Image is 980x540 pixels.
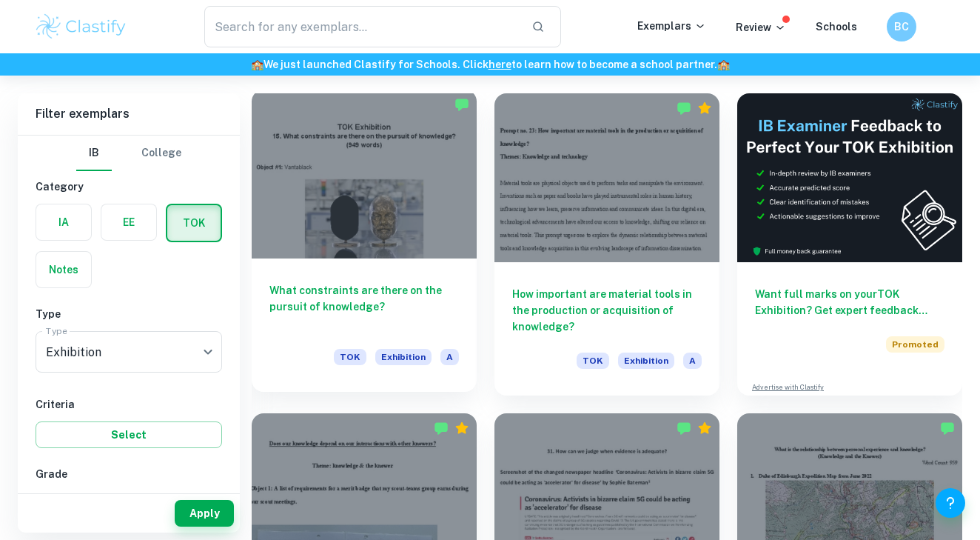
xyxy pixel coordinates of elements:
[677,101,691,116] img: Marked
[36,331,222,373] div: Exhibition
[697,421,712,436] div: Premium
[512,286,702,335] h6: How important are material tools in the production or acquisition of knowledge?
[46,324,67,337] label: Type
[36,466,222,482] h6: Grade
[204,6,520,47] input: Search for any exemplars...
[101,204,156,240] button: EE
[36,204,91,240] button: IA
[577,353,609,369] span: TOK
[717,59,730,70] span: 🏫
[36,396,222,413] h6: Criteria
[816,21,857,33] a: Schools
[269,282,459,331] h6: What constraints are there on the pursuit of knowledge?
[936,488,965,518] button: Help and Feedback
[489,59,511,70] a: here
[175,500,234,527] button: Apply
[755,286,944,319] h6: Want full marks on your TOK Exhibition ? Get expert feedback from an IB examiner!
[36,306,222,322] h6: Type
[683,353,702,369] span: A
[637,18,706,34] p: Exemplars
[251,59,264,70] span: 🏫
[375,349,432,365] span: Exhibition
[677,421,691,436] img: Marked
[886,336,944,353] span: Promoted
[167,205,221,241] button: TOK
[36,421,222,448] button: Select
[141,136,181,171] button: College
[34,12,128,41] img: Clastify logo
[36,179,222,195] h6: Category
[3,56,977,73] h6: We just launched Clastify for Schools. Click to learn how to become a school partner.
[252,93,477,396] a: What constraints are there on the pursuit of knowledge?TOKExhibitionA
[887,12,916,41] button: BC
[76,136,112,171] button: IB
[334,349,366,365] span: TOK
[752,382,824,393] a: Advertise with Clastify
[893,19,910,35] h6: BC
[737,93,962,262] img: Thumbnail
[940,421,955,436] img: Marked
[697,101,712,116] div: Premium
[454,97,469,112] img: Marked
[76,136,181,171] div: Filter type choice
[737,93,962,396] a: Want full marks on yourTOK Exhibition? Get expert feedback from an IB examiner!PromotedAdvertise ...
[454,421,469,436] div: Premium
[18,93,240,135] h6: Filter exemplars
[434,421,449,436] img: Marked
[440,349,459,365] span: A
[736,19,786,36] p: Review
[36,252,91,287] button: Notes
[494,93,719,396] a: How important are material tools in the production or acquisition of knowledge?TOKExhibitionA
[618,353,674,369] span: Exhibition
